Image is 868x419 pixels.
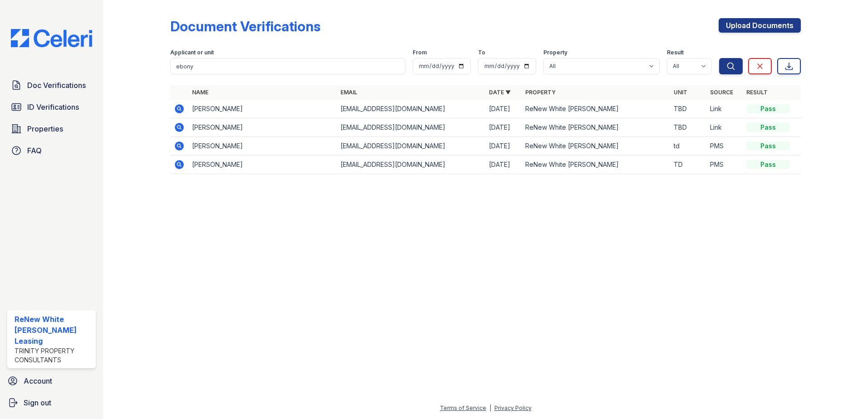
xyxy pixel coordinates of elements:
a: Result [746,89,768,96]
td: TBD [670,118,706,137]
a: Property [525,89,556,96]
label: Result [667,49,684,56]
a: Properties [7,120,96,138]
td: [EMAIL_ADDRESS][DOMAIN_NAME] [337,118,485,137]
td: [PERSON_NAME] [188,100,337,118]
td: Link [706,118,743,137]
td: ReNew White [PERSON_NAME] [522,156,670,174]
span: Account [24,375,52,386]
td: [PERSON_NAME] [188,156,337,174]
td: ReNew White [PERSON_NAME] [522,100,670,118]
a: FAQ [7,141,96,160]
span: Sign out [24,397,51,408]
td: [EMAIL_ADDRESS][DOMAIN_NAME] [337,156,485,174]
span: FAQ [27,145,42,156]
div: Pass [746,104,790,113]
div: Pass [746,160,790,169]
div: Trinity Property Consultants [15,346,92,365]
a: Email [340,89,357,96]
input: Search by name, email, or unit number [170,58,405,74]
a: Terms of Service [440,404,486,411]
label: To [478,49,485,56]
label: Applicant or unit [170,49,214,56]
div: Pass [746,123,790,132]
span: Doc Verifications [27,80,86,91]
td: [DATE] [485,137,522,156]
td: [DATE] [485,100,522,118]
td: td [670,137,706,156]
td: [DATE] [485,156,522,174]
img: CE_Logo_Blue-a8612792a0a2168367f1c8372b55b34899dd931a85d93a1a3d3e32e68fde9ad4.png [4,29,99,47]
td: [PERSON_NAME] [188,118,337,137]
a: Sign out [4,394,99,412]
td: TD [670,156,706,174]
a: Source [710,89,733,96]
td: [DATE] [485,118,522,137]
a: Upload Documents [719,18,801,33]
a: ID Verifications [7,98,96,116]
td: Link [706,100,743,118]
a: Doc Verifications [7,76,96,94]
a: Unit [674,89,687,96]
td: ReNew White [PERSON_NAME] [522,137,670,156]
div: Pass [746,141,790,151]
label: From [413,49,427,56]
td: [EMAIL_ADDRESS][DOMAIN_NAME] [337,137,485,156]
td: [EMAIL_ADDRESS][DOMAIN_NAME] [337,100,485,118]
td: [PERSON_NAME] [188,137,337,156]
a: Date ▼ [489,89,511,96]
div: ReNew White [PERSON_NAME] Leasing [15,314,92,346]
label: Property [543,49,567,56]
td: ReNew White [PERSON_NAME] [522,118,670,137]
span: ID Verifications [27,102,79,112]
td: PMS [706,156,743,174]
td: TBD [670,100,706,118]
a: Privacy Policy [494,404,532,411]
span: Properties [27,123,63,134]
a: Account [4,372,99,390]
div: Document Verifications [170,18,321,34]
a: Name [192,89,208,96]
td: PMS [706,137,743,156]
div: | [489,404,491,411]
